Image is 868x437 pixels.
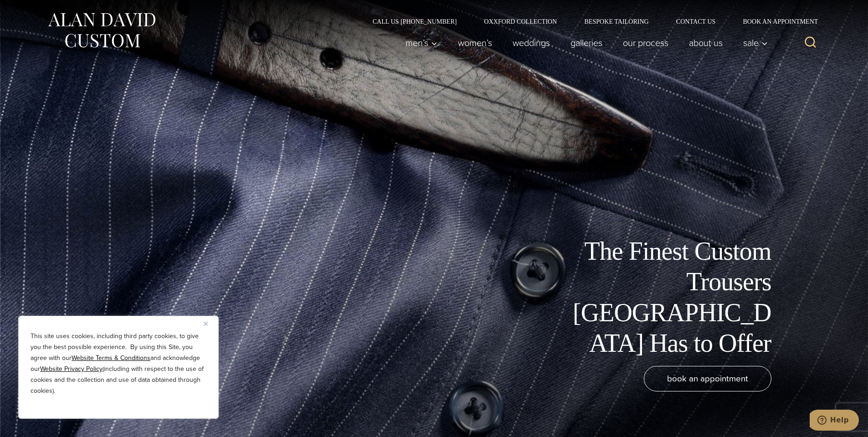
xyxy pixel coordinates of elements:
[566,236,771,359] h1: The Finest Custom Trousers [GEOGRAPHIC_DATA] Has to Offer
[359,18,471,25] a: Call Us [PHONE_NUMBER]
[570,18,662,25] a: Bespoke Tailoring
[31,331,206,396] p: This site uses cookies, including third party cookies, to give you the best possible experience. ...
[678,34,733,52] a: About Us
[733,34,772,52] button: Sale sub menu toggle
[800,32,822,54] button: View Search Form
[447,34,502,52] a: Women’s
[72,353,150,363] a: Website Terms & Conditions
[395,34,772,52] nav: Primary Navigation
[663,18,729,25] a: Contact Us
[810,410,859,432] iframe: Opens a widget where you can chat to one of our agents
[47,10,156,51] img: Alan David Custom
[359,18,822,25] nav: Secondary Navigation
[470,18,570,25] a: Oxxford Collection
[204,322,208,326] img: Close
[204,318,215,329] button: Close
[395,34,447,52] button: Men’s sub menu toggle
[612,34,678,52] a: Our Process
[729,18,821,25] a: Book an Appointment
[502,34,560,52] a: weddings
[40,364,103,374] a: Website Privacy Policy
[560,34,612,52] a: Galleries
[667,372,748,385] span: book an appointment
[644,366,771,391] a: book an appointment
